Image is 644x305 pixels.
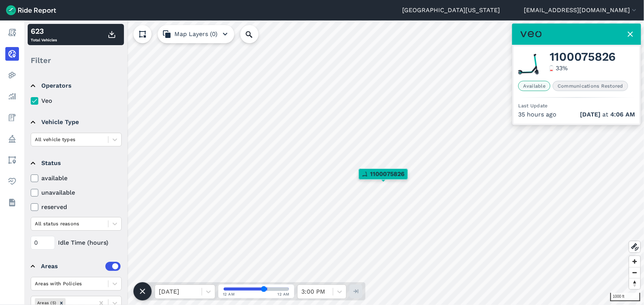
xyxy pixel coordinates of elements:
button: [EMAIL_ADDRESS][DOMAIN_NAME] [524,6,638,15]
summary: Vehicle Type [31,112,121,133]
div: 35 hours ago [518,110,635,119]
a: Policy [5,132,19,146]
div: 33 % [556,64,568,73]
div: Filter [28,49,124,72]
span: [DATE] [580,111,600,118]
span: 1100075826 [550,52,616,61]
span: Available [518,81,550,91]
div: 623 [31,25,57,37]
label: reserved [31,203,122,212]
div: Idle Time (hours) [31,236,122,250]
span: 12 AM [278,291,290,297]
a: Datasets [5,196,19,209]
label: Veo [31,96,122,105]
summary: Operators [31,75,121,96]
img: Ride Report [6,5,56,15]
button: Zoom out [629,267,640,278]
span: at [580,110,635,119]
a: Heatmaps [5,68,19,82]
a: Report [5,26,19,39]
a: Analyze [5,90,19,103]
input: Search Location or Vehicles [240,25,271,43]
a: Fees [5,111,19,124]
span: 1100075826 [370,170,405,179]
img: Veo [520,29,542,39]
button: Map Layers (0) [158,25,234,43]
img: Veo scooter [518,54,539,75]
a: Realtime [5,47,19,61]
label: available [31,174,122,183]
label: unavailable [31,188,122,197]
a: Areas [5,153,19,167]
span: Last Update [518,103,548,108]
span: 4:06 AM [610,111,635,118]
summary: Status [31,152,121,174]
button: Reset bearing to north [629,278,640,289]
span: 12 AM [223,291,235,297]
a: [GEOGRAPHIC_DATA][US_STATE] [402,6,500,15]
a: Health [5,175,19,188]
div: Total Vehicles [31,25,57,44]
summary: Areas [31,256,121,277]
div: Areas [41,262,121,271]
div: 1000 ft [610,293,640,301]
button: Zoom in [629,256,640,267]
span: Communications Restored [553,81,628,91]
canvas: Map [24,20,644,305]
